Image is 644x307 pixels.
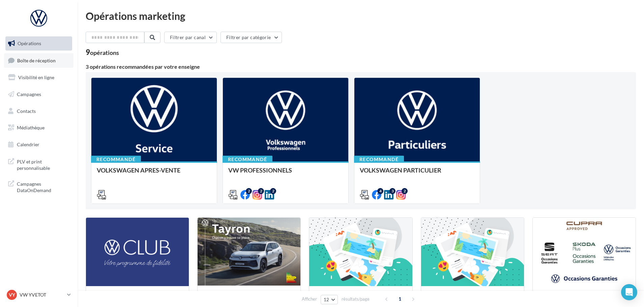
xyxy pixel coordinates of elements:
span: 12 [324,297,329,302]
a: Visibilité en ligne [4,70,74,85]
a: Campagnes DataOnDemand [4,177,74,196]
button: Filtrer par canal [164,32,217,43]
span: VOLKSWAGEN PARTICULIER [360,166,441,174]
span: résultats/page [342,296,370,302]
div: 3 [389,188,396,194]
p: VW YVETOT [20,291,64,298]
span: Opérations [18,40,41,46]
button: 12 [321,295,338,304]
div: Opérations marketing [86,11,636,21]
div: Open Intercom Messenger [621,284,637,300]
span: Visibilité en ligne [18,74,54,80]
a: Contacts [4,104,74,118]
a: Boîte de réception [4,53,74,68]
a: Opérations [4,36,74,51]
span: Afficher [302,296,317,302]
span: 1 [394,294,405,304]
a: VY VW YVETOT [5,288,72,301]
a: Calendrier [4,137,74,152]
span: Campagnes DataOnDemand [17,179,69,194]
div: 2 [246,188,252,194]
span: VY [9,291,15,298]
div: 9 [86,49,119,56]
div: opérations [90,50,119,56]
a: Médiathèque [4,121,74,135]
span: PLV et print personnalisable [17,157,69,172]
span: Calendrier [17,142,39,147]
span: Contacts [17,108,36,114]
div: 2 [270,188,276,194]
div: 2 [258,188,264,194]
span: Boîte de réception [17,57,56,63]
div: Recommandé [223,156,272,163]
span: Campagnes [17,91,41,97]
span: Médiathèque [17,125,45,130]
button: Filtrer par catégorie [221,32,282,43]
span: VW PROFESSIONNELS [228,166,292,174]
span: VOLKSWAGEN APRES-VENTE [97,166,180,174]
a: PLV et print personnalisable [4,154,74,174]
div: Recommandé [91,156,141,163]
div: Recommandé [354,156,404,163]
div: 2 [402,188,408,194]
a: Campagnes [4,87,74,101]
div: 3 opérations recommandées par votre enseigne [86,64,636,69]
div: 4 [377,188,383,194]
